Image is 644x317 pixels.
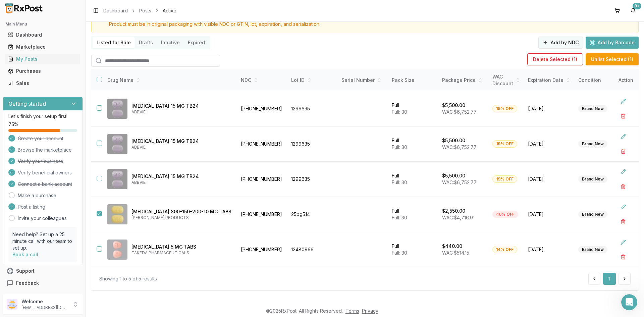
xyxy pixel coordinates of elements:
[131,145,231,150] p: ABBVIE
[603,273,616,285] button: 1
[287,232,337,267] td: 12480966
[103,7,176,14] nav: breadcrumb
[3,54,83,64] button: My Posts
[3,3,46,13] img: RxPost Logo
[131,103,231,109] p: [MEDICAL_DATA] 15 MG TB24
[8,56,77,62] div: My Posts
[12,231,73,251] p: Need help? Set up a 25 minute call with our team to set up.
[5,29,80,41] a: Dashboard
[131,109,231,115] p: ABBVIE
[617,236,629,248] button: Edit
[586,37,639,49] button: Add by Barcode
[362,308,378,314] a: Privacy
[109,21,633,28] div: Product must be in original packaging with visible NDC or GTIN, lot, expiration, and serialization.
[442,109,477,115] span: WAC: $6,752.77
[528,176,570,182] span: [DATE]
[157,37,184,48] button: Inactive
[135,37,157,48] button: Drafts
[3,66,83,76] button: Purchases
[107,204,127,224] img: Symtuza 800-150-200-10 MG TABS
[574,69,625,91] th: Condition
[442,172,465,179] p: $5,500.00
[617,130,629,143] button: Edit
[3,42,83,52] button: Marketplace
[388,197,438,232] td: Full
[392,215,407,220] span: Full: 30
[341,77,384,84] div: Serial Number
[287,197,337,232] td: 25bg514
[18,204,45,210] span: Post a listing
[388,69,438,91] th: Pack Size
[492,175,517,183] div: 19% OFF
[613,69,639,91] th: Action
[388,232,438,267] td: Full
[3,30,83,40] button: Dashboard
[107,134,127,154] img: Rinvoq 15 MG TB24
[527,53,583,65] button: Delete Selected (1)
[617,180,629,193] button: Delete
[21,305,68,310] p: [EMAIL_ADDRESS][DOMAIN_NAME]
[107,240,127,260] img: Trintellix 5 MG TABS
[3,277,83,289] button: Feedback
[237,197,287,232] td: [PHONE_NUMBER]
[442,144,477,150] span: WAC: $6,752.77
[3,265,83,277] button: Support
[392,144,407,150] span: Full: 30
[442,208,465,214] p: $2,550.00
[578,211,607,218] div: Brand New
[617,95,629,107] button: Edit
[388,91,438,126] td: Full
[442,102,465,109] p: $5,500.00
[5,21,80,27] h2: Main Menu
[578,246,607,253] div: Brand New
[237,91,287,126] td: [PHONE_NUMBER]
[492,246,517,253] div: 14% OFF
[633,3,641,9] div: 9+
[8,113,77,120] p: Let's finish your setup first!
[8,68,77,74] div: Purchases
[442,137,465,144] p: $5,500.00
[5,41,80,53] a: Marketplace
[287,126,337,162] td: 1299635
[131,138,231,145] p: [MEDICAL_DATA] 15 MG TB24
[107,169,127,189] img: Rinvoq 15 MG TB24
[8,121,18,128] span: 75 %
[287,91,337,126] td: 1299635
[392,179,407,185] span: Full: 30
[528,141,570,147] span: [DATE]
[388,162,438,197] td: Full
[617,216,629,228] button: Delete
[18,192,56,199] a: Make a purchase
[8,32,77,38] div: Dashboard
[492,140,517,148] div: 19% OFF
[291,77,333,84] div: Lot ID
[617,110,629,122] button: Delete
[621,294,637,310] iframe: Intercom live chat
[392,109,407,115] span: Full: 30
[18,158,63,165] span: Verify your business
[12,252,38,257] a: Book a call
[18,135,63,142] span: Create your account
[18,215,67,222] a: Invite your colleagues
[528,211,570,218] span: [DATE]
[237,162,287,197] td: [PHONE_NUMBER]
[442,243,462,250] p: $440.00
[5,65,80,77] a: Purchases
[8,80,77,87] div: Sales
[18,169,72,176] span: Verify beneficial owners
[528,77,570,84] div: Expiration Date
[99,275,157,282] div: Showing 1 to 5 of 5 results
[586,53,639,65] button: Unlist Selected (1)
[131,208,231,215] p: [MEDICAL_DATA] 800-150-200-10 MG TABS
[287,162,337,197] td: 1299635
[617,145,629,157] button: Delete
[163,7,176,14] span: Active
[617,251,629,263] button: Delete
[131,180,231,185] p: ABBVIE
[5,53,80,65] a: My Posts
[8,100,46,108] h3: Getting started
[21,298,68,305] p: Welcome
[8,44,77,50] div: Marketplace
[131,250,231,256] p: TAKEDA PHARMACEUTICALS
[442,77,484,84] div: Package Price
